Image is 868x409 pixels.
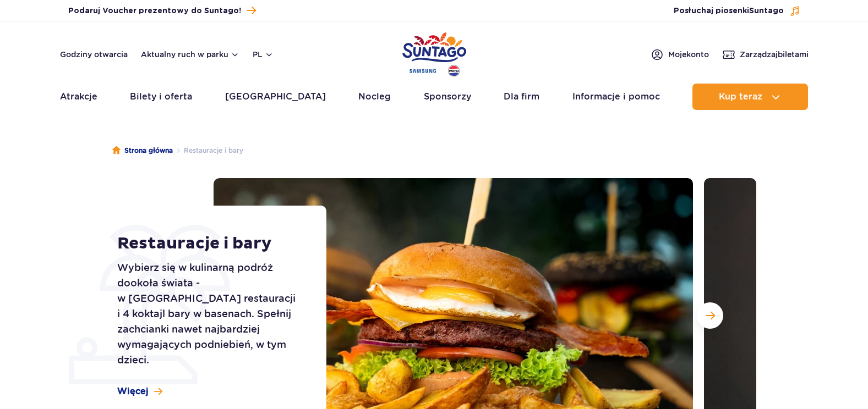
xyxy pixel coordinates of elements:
[749,7,784,15] span: Suntago
[117,385,162,397] a: Więcej
[117,260,302,368] p: Wybierz się w kulinarną podróż dookoła świata - w [GEOGRAPHIC_DATA] restauracji i 4 koktajl bary ...
[130,84,192,110] a: Bilety i oferta
[692,84,808,110] button: Kup teraz
[117,234,302,253] h1: Restauracje i bary
[668,49,709,60] span: Moje konto
[253,49,274,60] button: pl
[572,84,660,110] a: Informacje i pomoc
[504,84,539,110] a: Dla firm
[141,50,239,59] button: Aktualny ruch w parku
[60,84,97,110] a: Atrakcje
[68,5,241,16] span: Podaruj Voucher prezentowy do Suntago!
[402,27,466,78] a: Park of Poland
[117,385,149,397] span: Więcej
[225,84,326,110] a: [GEOGRAPHIC_DATA]
[68,3,256,18] a: Podaruj Voucher prezentowy do Suntago!
[674,5,800,16] button: Posłuchaj piosenkiSuntago
[112,145,173,156] a: Strona główna
[719,92,762,102] span: Kup teraz
[651,48,709,61] a: Mojekonto
[740,49,809,60] span: Zarządzaj biletami
[60,49,128,60] a: Godziny otwarcia
[424,84,471,110] a: Sponsorzy
[722,48,809,61] a: Zarządzajbiletami
[173,145,243,156] li: Restauracje i bary
[697,302,723,329] button: Następny slajd
[358,84,391,110] a: Nocleg
[674,5,784,16] span: Posłuchaj piosenki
